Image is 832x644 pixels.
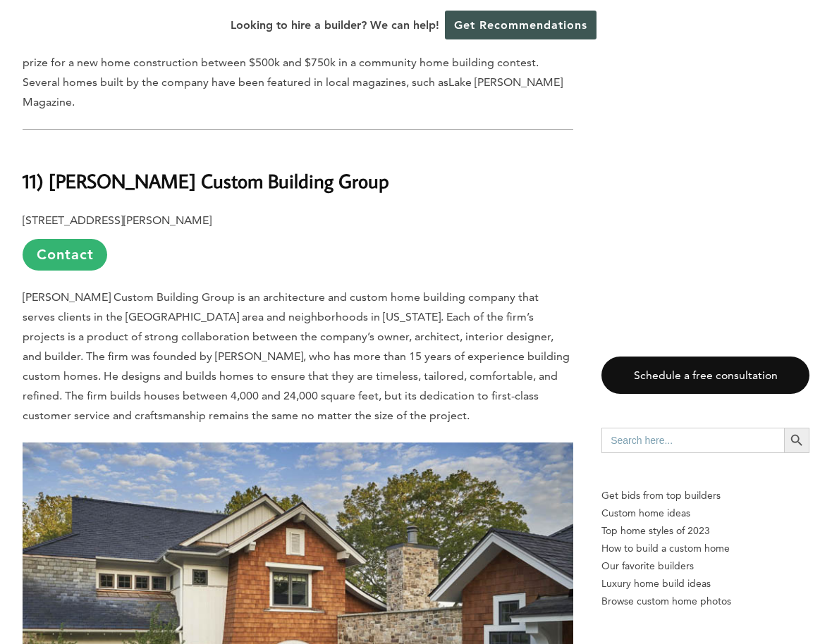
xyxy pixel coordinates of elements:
[23,168,389,193] b: 11) [PERSON_NAME] Custom Building Group
[601,540,809,557] a: How to build a custom home
[601,593,809,610] a: Browse custom home photos
[761,574,815,627] iframe: Drift Widget Chat Controller
[601,575,809,593] a: Luxury home build ideas
[601,522,809,540] a: Top home styles of 2023
[601,557,809,575] a: Our favorite builders
[789,433,805,448] svg: Search
[23,290,570,422] span: [PERSON_NAME] Custom Building Group is an architecture and custom home building company that serv...
[72,95,75,109] span: .
[601,428,784,453] input: Search here...
[601,504,809,522] a: Custom home ideas
[601,357,809,394] a: Schedule a free consultation
[23,211,573,271] p: [STREET_ADDRESS][PERSON_NAME]
[445,11,597,39] a: Get Recommendations
[23,239,107,271] a: Contact
[601,487,809,504] p: Get bids from top builders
